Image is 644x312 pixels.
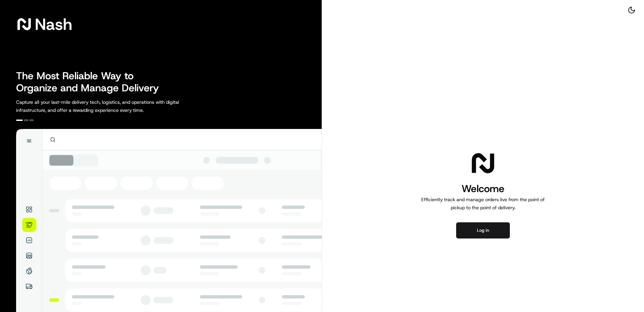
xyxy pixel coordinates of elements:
p: Efficiently track and manage orders live from the point of pickup to the point of delivery. [419,195,547,212]
h2: The Most Reliable Way to Organize and Manage Delivery [16,70,166,94]
h1: Welcome [419,182,547,195]
p: Capture all your last-mile delivery tech, logistics, and operations with digital infrastructure, ... [16,98,209,114]
span: Nash [35,17,72,31]
button: Log in [456,222,510,238]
